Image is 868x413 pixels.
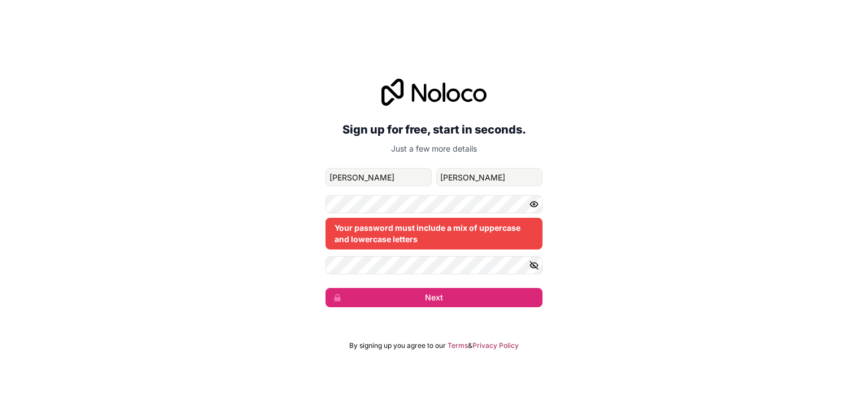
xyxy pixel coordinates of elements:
[325,119,542,140] h2: Sign up for free, start in seconds.
[325,218,542,249] div: Your password must include a mix of uppercase and lowercase letters
[468,341,472,350] span: &
[325,288,542,307] button: Next
[325,168,432,186] input: given-name
[325,256,542,274] input: Confirm password
[472,341,519,350] a: Privacy Policy
[448,341,468,350] a: Terms
[325,195,542,213] input: Password
[436,168,542,186] input: family-name
[349,341,446,350] span: By signing up you agree to our
[325,143,542,154] p: Just a few more details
